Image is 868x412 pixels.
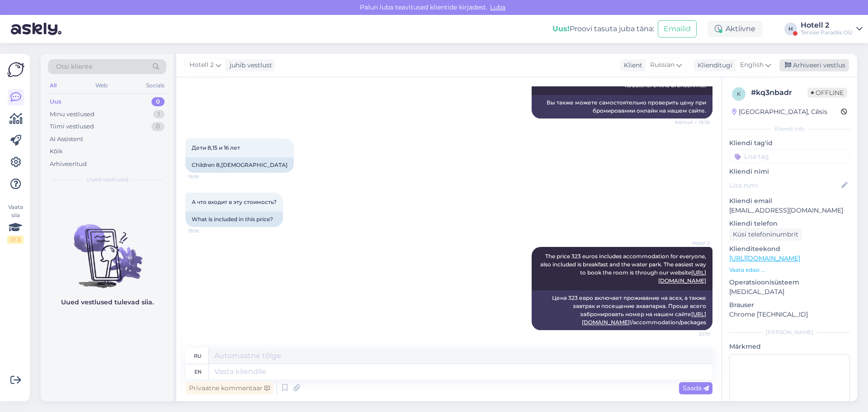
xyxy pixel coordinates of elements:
div: 1 [153,110,165,119]
img: Askly Logo [7,61,24,78]
p: [EMAIL_ADDRESS][DOMAIN_NAME] [729,206,850,215]
div: Цена 323 евро включает проживание на всех, а также завтрак и посещение аквапарка. Проще всего заб... [532,290,712,330]
div: Socials [144,80,166,91]
p: Vaata edasi ... [729,266,850,274]
span: 19:56 [188,173,222,180]
span: Otsi kliente [56,62,92,71]
div: Tiimi vestlused [50,122,94,131]
img: No chats [41,208,174,289]
div: Uus [50,97,61,106]
span: The price 323 euros includes accommodation for everyone, also included is breakfast and the water... [540,253,708,284]
div: All [48,80,58,91]
div: Tervise Paradiis OÜ [801,29,853,36]
div: AI Assistent [50,135,83,144]
p: Operatsioonisüsteem [729,278,850,287]
span: Saada [683,384,709,392]
div: Вы также можете самостоятельно проверить цену при бронировании онлайн на нашем сайте. [532,95,712,118]
div: Küsi telefoninumbrit [729,228,802,241]
div: Klient [620,61,642,70]
div: What is included in this price? [185,212,283,227]
span: 20:19 [676,331,710,337]
p: Uued vestlused tulevad siia. [61,298,154,307]
span: Uued vestlused [86,175,128,184]
p: Märkmed [729,342,850,351]
div: # kq3nbadr [751,87,807,98]
div: Arhiveeritud [50,160,87,169]
span: Russian [650,60,675,70]
div: Proovi tasuta juba täna: [552,24,654,34]
div: Privaatne kommentaar [185,382,274,394]
span: k [737,90,741,97]
button: Emailid [658,20,697,38]
a: Hotell 2Tervise Paradiis OÜ [801,22,863,36]
p: Klienditeekond [729,244,850,254]
div: 0 [151,122,165,131]
div: [PERSON_NAME] [729,328,850,336]
div: Aktiivne [708,21,763,37]
div: Klienditugi [694,61,732,70]
p: Chrome [TECHNICAL_ID] [729,310,850,319]
b: Uus! [552,24,570,33]
div: Minu vestlused [50,110,94,119]
input: Lisa tag [729,150,850,163]
p: Kliendi telefon [729,219,850,228]
div: Kliendi info [729,125,850,133]
span: Дети 8,15 и 16 лет [192,144,240,151]
p: Kliendi email [729,196,850,206]
a: [URL][DOMAIN_NAME] [729,254,800,262]
p: [MEDICAL_DATA] [729,287,850,297]
div: ru [194,348,202,364]
p: Brauser [729,300,850,310]
span: Luba [487,3,508,11]
span: Nähtud ✓ 19:36 [675,119,710,126]
span: English [740,60,764,70]
input: Lisa nimi [730,180,840,190]
div: 0 / 3 [7,236,24,244]
div: Children 8,[DEMOGRAPHIC_DATA] [185,157,294,173]
div: Web [94,80,109,91]
div: [GEOGRAPHIC_DATA], Cēsis [732,107,827,117]
div: Hotell 2 [801,22,853,29]
span: 19:56 [188,227,222,234]
span: Hotell 2 [676,240,710,246]
div: H [784,23,797,35]
div: Arhiveeri vestlus [779,59,849,71]
span: А что входит в эту стоимость? [192,199,277,205]
span: Offline [807,88,847,98]
div: juhib vestlust [226,61,272,70]
div: Kõik [50,147,63,156]
span: Hotell 2 [189,60,214,70]
div: en [194,364,202,379]
p: Kliendi tag'id [729,138,850,148]
div: 0 [151,97,165,106]
p: Kliendi nimi [729,167,850,176]
div: Vaata siia [7,203,24,244]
